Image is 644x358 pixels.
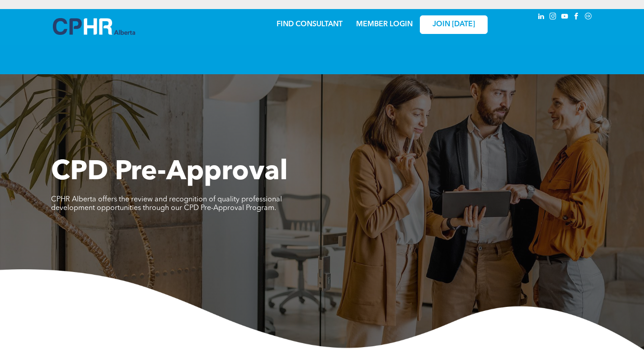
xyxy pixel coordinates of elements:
[51,196,282,212] span: CPHR Alberta offers the review and recognition of quality professional development opportunities ...
[583,11,593,24] a: Social network
[277,21,343,28] a: FIND CONSULTANT
[51,159,288,186] span: CPD Pre-Approval
[356,21,413,28] a: MEMBER LOGIN
[548,11,558,24] a: instagram
[53,18,135,35] img: A blue and white logo for cp alberta
[420,15,488,34] a: JOIN [DATE]
[432,20,475,29] span: JOIN [DATE]
[572,11,582,24] a: facebook
[560,11,570,24] a: youtube
[536,11,546,24] a: linkedin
